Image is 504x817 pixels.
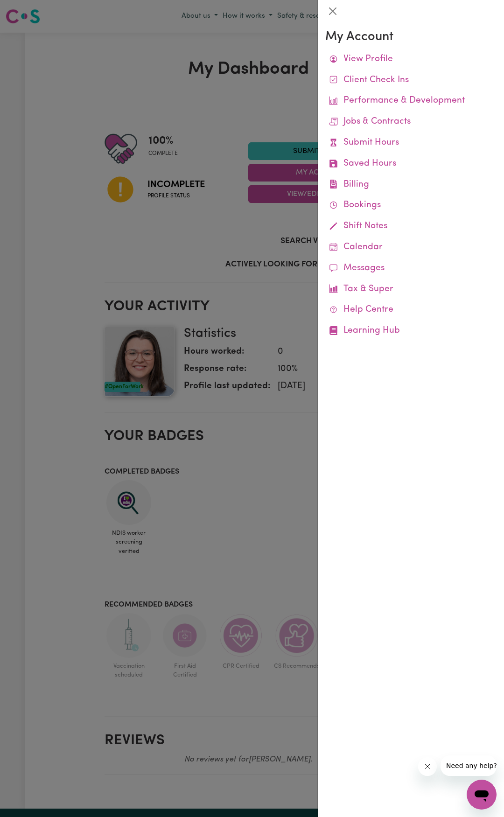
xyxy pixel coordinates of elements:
span: Need any help? [6,7,56,14]
a: Learning Hub [325,321,497,342]
a: Shift Notes [325,216,497,237]
a: Bookings [325,195,497,216]
a: View Profile [325,49,497,70]
a: Submit Hours [325,133,497,154]
iframe: Close message [418,757,437,776]
a: Jobs & Contracts [325,112,497,133]
a: Client Check Ins [325,70,497,91]
iframe: Message from company [441,755,497,776]
a: Billing [325,175,497,196]
a: Messages [325,258,497,279]
a: Tax & Super [325,279,497,300]
a: Performance & Development [325,91,497,112]
button: Close [325,4,340,19]
h3: My Account [325,30,497,45]
a: Calendar [325,237,497,258]
a: Help Centre [325,300,497,321]
a: Saved Hours [325,154,497,175]
iframe: Button to launch messaging window [467,780,497,810]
